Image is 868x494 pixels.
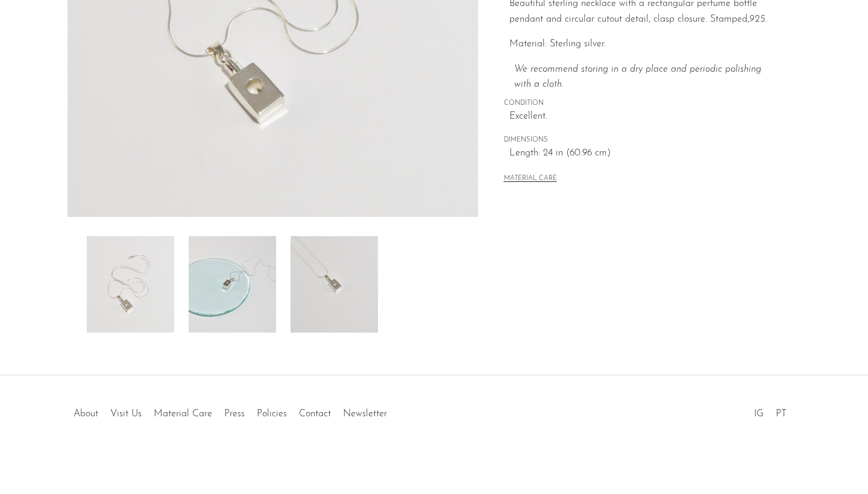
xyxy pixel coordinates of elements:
span: CONDITION [504,98,775,109]
button: MATERIAL CARE [504,175,557,184]
em: 925. [749,14,767,24]
p: Material: Sterling silver. [509,37,775,52]
ul: Quick links [68,399,393,422]
a: Visit Us [110,409,142,419]
span: DIMENSIONS [504,135,775,146]
a: Policies [257,409,287,419]
img: Rectangle Perfume Bottle Pendant Necklace [291,236,378,333]
a: IG [754,409,764,419]
a: Material Care [154,409,212,419]
img: Rectangle Perfume Bottle Pendant Necklace [189,236,276,333]
a: Press [224,409,245,419]
span: Length: 24 in (60.96 cm) [509,146,775,161]
ul: Social Medias [748,399,793,422]
a: PT [776,409,787,419]
a: About [74,409,98,419]
img: Rectangle Perfume Bottle Pendant Necklace [87,236,174,333]
span: Excellent. [509,109,775,125]
a: Contact [299,409,331,419]
i: We recommend storing in a dry place and periodic polishing with a cloth. [514,64,761,90]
